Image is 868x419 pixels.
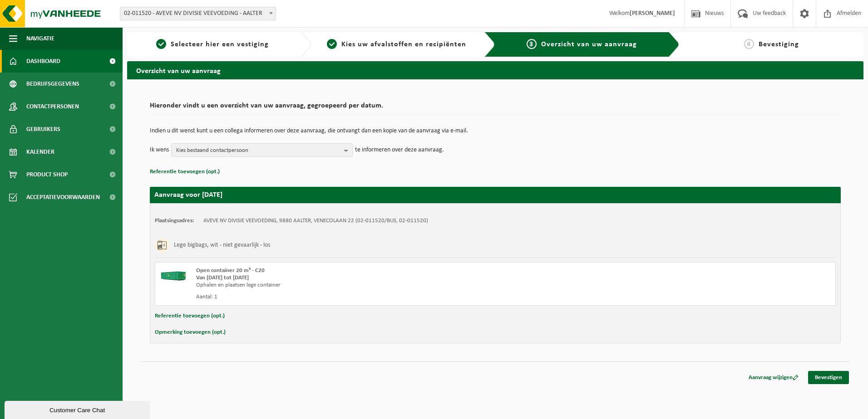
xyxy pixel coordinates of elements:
[196,268,265,273] span: Open container 20 m³ - C20
[541,41,637,48] span: Overzicht van uw aanvraag
[5,399,152,419] iframe: chat widget
[316,39,478,50] a: 2Kies uw afvalstoffen en recipiënten
[26,118,60,141] span: Gebruikers
[203,217,428,224] td: AVEVE NV DIVISIE VEEVOEDING, 9880 AALTER, VENECOLAAN 22 (02-011520/BUS, 02-011520)
[26,186,100,209] span: Acceptatievoorwaarden
[327,39,337,49] span: 2
[154,191,222,199] strong: Aanvraag voor [DATE]
[132,39,293,50] a: 1Selecteer hier een vestiging
[120,7,276,20] span: 02-011520 - AVEVE NV DIVISIE VEEVOEDING - AALTER
[355,143,444,157] p: te informeren over deze aanvraag.
[26,141,54,163] span: Kalender
[155,326,226,338] button: Opmerking toevoegen (opt.)
[150,166,220,178] button: Referentie toevoegen (opt.)
[150,143,169,157] p: Ik wens
[176,144,340,157] span: Kies bestaand contactpersoon
[26,95,79,118] span: Contactpersonen
[127,61,863,79] h2: Overzicht van uw aanvraag
[341,41,466,48] span: Kies uw afvalstoffen en recipiënten
[744,39,754,49] span: 4
[120,7,276,20] span: 02-011520 - AVEVE NV DIVISIE VEEVOEDING - AALTER
[196,275,249,281] strong: Van [DATE] tot [DATE]
[171,143,353,157] button: Kies bestaand contactpersoon
[156,39,166,49] span: 1
[26,73,79,95] span: Bedrijfsgegevens
[630,10,675,17] strong: [PERSON_NAME]
[155,218,194,224] strong: Plaatsingsadres:
[808,371,849,384] a: Bevestigen
[26,27,54,50] span: Navigatie
[742,371,805,384] a: Aanvraag wijzigen
[26,163,68,186] span: Product Shop
[155,310,225,322] button: Referentie toevoegen (opt.)
[759,41,799,48] span: Bevestiging
[150,128,841,134] p: Indien u dit wenst kunt u een collega informeren over deze aanvraag, die ontvangt dan een kopie v...
[527,39,537,49] span: 3
[174,238,270,253] h3: Lege bigbags, wit - niet gevaarlijk - los
[196,282,532,289] div: Ophalen en plaatsen lege container
[26,50,60,73] span: Dashboard
[160,267,187,281] img: HK-XC-20-GN-00.png
[171,41,269,48] span: Selecteer hier een vestiging
[150,102,841,114] h2: Hieronder vindt u een overzicht van uw aanvraag, gegroepeerd per datum.
[196,293,532,301] div: Aantal: 1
